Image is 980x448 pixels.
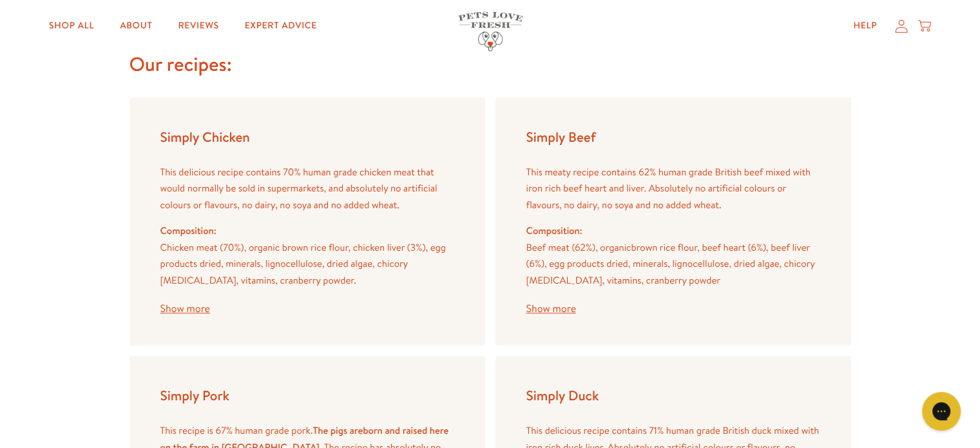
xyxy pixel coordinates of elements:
a: Help [843,13,887,39]
button: Show more [160,304,210,314]
strong: The pigs are [312,424,363,437]
a: Shop All [39,13,104,39]
p: This delicious recipe contains 70% human grade chicken meat that would normally be sold in superm... [160,164,454,213]
a: About [110,13,162,39]
h4: Simply Pork [160,387,454,404]
h4: Simply Beef [526,128,820,146]
img: Pets Love Fresh [458,12,523,51]
button: Show more [526,304,576,314]
a: Expert Advice [235,13,327,39]
h4: Composition: [160,222,454,239]
h4: Simply Chicken [160,128,454,146]
span: Beef meat (62%), organic brown rice flour, beef heart (6%), beef liver (6%), egg products dried, ... [526,240,815,287]
p: Chicken meat (70%), organic brown rice flour, chicken liver (3%), egg products dried, minerals, l... [160,239,454,289]
p: This meaty recipe contains 62% human grade British beef mixed with iron rich beef heart and liver... [526,164,820,213]
h4: Simply Duck [526,387,820,404]
h3: Our recipes: [130,52,851,77]
iframe: Gorgias live chat messenger [916,387,967,435]
h4: Composition: [526,222,820,239]
a: Reviews [168,13,229,39]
